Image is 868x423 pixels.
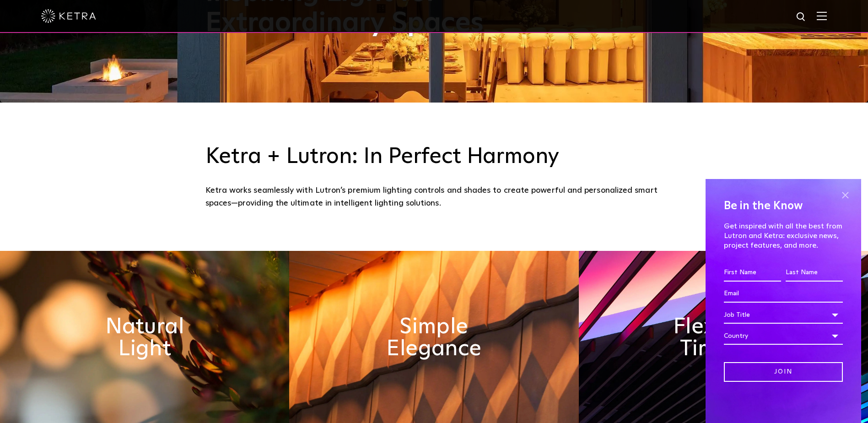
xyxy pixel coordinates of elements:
input: Last Name [786,264,843,282]
input: Join [724,362,843,382]
h2: Simple Elegance [365,316,502,360]
input: Email [724,285,843,303]
div: Country [724,327,843,345]
div: Job Title [724,306,843,324]
img: ketra-logo-2019-white [41,9,96,23]
div: Ketra works seamlessly with Lutron’s premium lighting controls and shades to create powerful and ... [205,184,663,210]
img: Hamburger%20Nav.svg [817,11,827,20]
img: search icon [796,11,807,23]
h2: Flexible & Timeless [655,316,792,360]
p: Get inspired with all the best from Lutron and Ketra: exclusive news, project features, and more. [724,222,843,250]
h2: Natural Light [76,316,213,360]
input: First Name [724,264,781,282]
h4: Be in the Know [724,197,843,215]
h3: Ketra + Lutron: In Perfect Harmony [205,144,663,170]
